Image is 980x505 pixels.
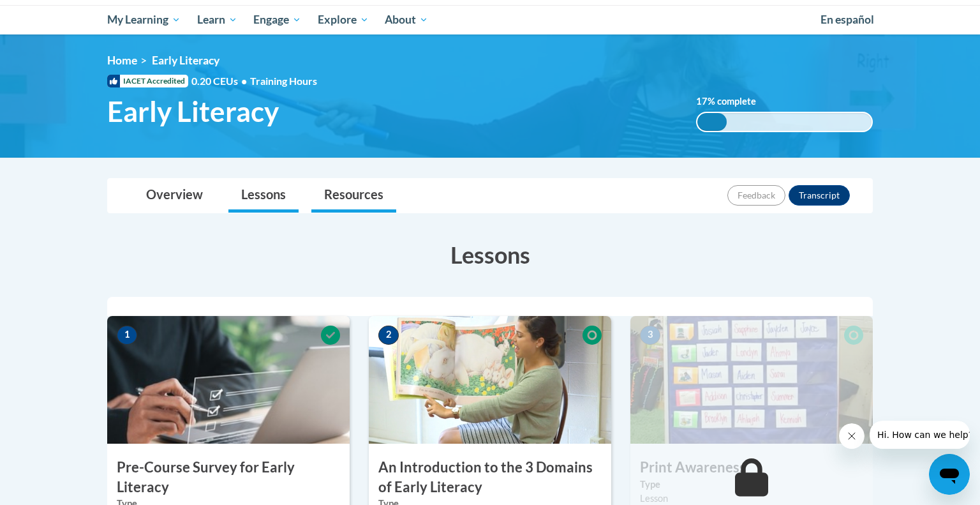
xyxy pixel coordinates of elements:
a: Overview [133,179,216,213]
button: Transcript [789,185,850,206]
span: Learn [197,12,237,27]
a: Explore [309,5,377,34]
a: Learn [189,5,246,34]
img: Course Image [107,316,350,444]
span: 17 [696,96,708,107]
img: Course Image [369,316,611,444]
a: My Learning [99,5,189,34]
span: 2 [378,326,399,345]
div: Main menu [88,5,892,34]
h3: Pre-Course Survey for Early Literacy [107,458,350,497]
img: Course Image [630,316,873,444]
label: Type [640,478,863,492]
h3: Lessons [107,239,873,271]
a: Engage [245,5,309,34]
span: My Learning [107,12,181,27]
span: Early Literacy [152,54,219,67]
div: 17% [697,113,727,131]
a: Home [107,54,137,67]
span: Hi. How can we help? [8,9,103,19]
span: • [241,75,247,87]
label: % complete [696,94,769,109]
span: Explore [318,12,369,27]
span: 3 [640,326,660,345]
iframe: Button to launch messaging window [929,454,970,495]
span: 1 [117,326,137,345]
span: About [385,12,428,27]
a: Lessons [228,179,299,213]
a: En español [812,6,882,33]
h3: Print Awareness [630,458,873,478]
h3: An Introduction to the 3 Domains of Early Literacy [369,458,611,497]
iframe: Close message [839,423,865,449]
span: IACET Accredited [107,75,188,87]
span: Engage [253,12,301,27]
span: 0.20 CEUs [191,74,250,88]
a: Resources [311,179,396,213]
span: Early Literacy [107,94,279,128]
span: Training Hours [250,75,317,87]
button: Feedback [727,185,785,206]
span: En español [820,13,874,26]
iframe: Message from company [870,421,970,449]
a: About [377,5,437,34]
